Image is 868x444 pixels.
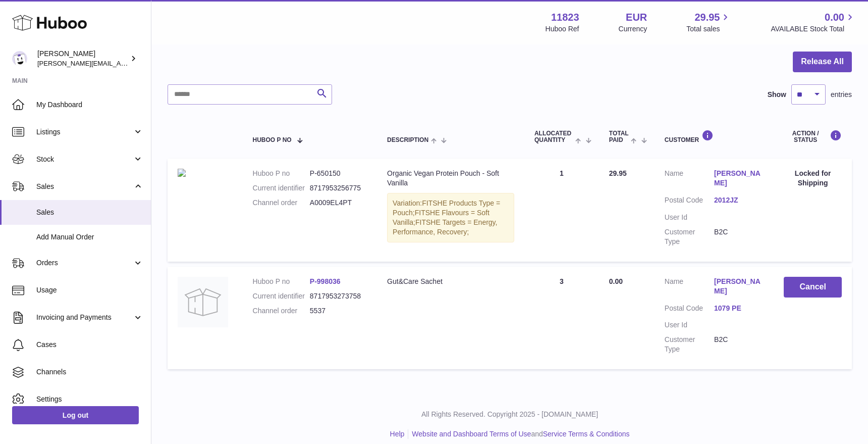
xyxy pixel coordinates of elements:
[686,11,731,34] a: 29.95 Total sales
[310,169,367,178] dd: P-650150
[310,291,367,301] dd: 8717953273758
[771,24,856,34] span: AVAILABLE Stock Total
[253,137,292,143] span: Huboo P no
[393,209,490,226] span: FITSHE Flavours = Soft Vanilla;
[36,182,133,191] span: Sales
[36,340,143,350] span: Cases
[609,169,627,177] span: 29.95
[619,24,647,34] div: Currency
[686,24,731,34] span: Total sales
[36,313,133,322] span: Invoicing and Payments
[159,410,860,419] p: All Rights Reserved. Copyright 2025 - [DOMAIN_NAME]
[36,258,133,268] span: Orders
[784,169,842,188] div: Locked for Shipping
[310,198,367,208] dd: A0009EL4PT
[665,335,714,354] dt: Customer Type
[310,183,367,193] dd: 8717953256775
[36,367,143,377] span: Channels
[253,291,310,301] dt: Current identifier
[551,11,579,24] strong: 11823
[178,277,228,327] img: no-photo.jpg
[534,130,573,143] span: ALLOCATED Quantity
[36,100,143,110] span: My Dashboard
[714,304,764,313] a: 1079 PE
[609,130,629,143] span: Total paid
[387,277,514,286] div: Gut&Care Sachet
[393,218,497,236] span: FITSHE Targets = Energy, Performance, Recovery;
[831,90,852,100] span: entries
[524,159,599,261] td: 1
[36,208,143,217] span: Sales
[665,277,714,299] dt: Name
[178,169,186,177] img: 1-single-vanilla-whey-vegan.jpg
[310,277,341,285] a: P-998036
[253,198,310,208] dt: Channel order
[546,24,579,34] div: Huboo Ref
[665,195,714,208] dt: Postal Code
[665,320,714,330] dt: User Id
[412,430,531,438] a: Website and Dashboard Terms of Use
[12,406,139,424] a: Log out
[825,11,844,24] span: 0.00
[36,155,133,164] span: Stock
[36,127,133,137] span: Listings
[387,169,514,188] div: Organic Vegan Protein Pouch - Soft Vanilla
[784,277,842,298] button: Cancel
[665,227,714,246] dt: Customer Type
[609,277,623,285] span: 0.00
[253,277,310,286] dt: Huboo P no
[665,130,764,143] div: Customer
[36,232,143,242] span: Add Manual Order
[714,169,764,188] a: [PERSON_NAME]
[253,169,310,178] dt: Huboo P no
[714,227,764,246] dd: B2C
[543,430,630,438] a: Service Terms & Conditions
[694,11,720,24] span: 29.95
[771,11,856,34] a: 0.00 AVAILABLE Stock Total
[37,59,202,67] span: [PERSON_NAME][EMAIL_ADDRESS][DOMAIN_NAME]
[793,52,852,72] button: Release All
[36,394,143,404] span: Settings
[393,199,500,217] span: FITSHE Products Type = Pouch;
[387,137,428,143] span: Description
[784,130,842,143] div: Action / Status
[36,285,143,295] span: Usage
[310,306,367,316] dd: 5537
[390,430,405,438] a: Help
[714,277,764,296] a: [PERSON_NAME]
[37,49,128,68] div: [PERSON_NAME]
[253,306,310,316] dt: Channel order
[626,11,647,24] strong: EUR
[665,304,714,316] dt: Postal Code
[12,51,27,66] img: gianni.rofi@frieslandcampina.com
[524,267,599,369] td: 3
[387,193,514,242] div: Variation:
[665,213,714,222] dt: User Id
[408,429,629,439] li: and
[665,169,714,190] dt: Name
[714,335,764,354] dd: B2C
[253,183,310,193] dt: Current identifier
[714,195,764,205] a: 2012JZ
[768,90,786,100] label: Show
